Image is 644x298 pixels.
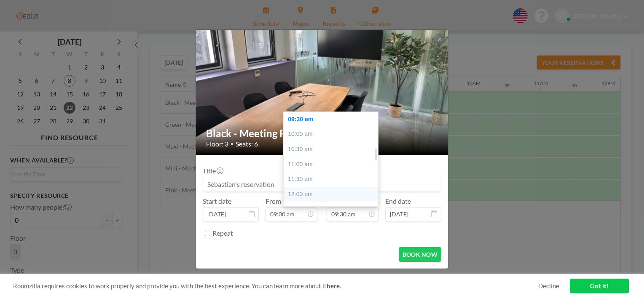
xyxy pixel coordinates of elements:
div: 10:00 am [284,127,382,142]
label: Start date [203,197,231,205]
label: End date [385,197,411,205]
div: 12:00 pm [284,187,382,202]
button: BOOK NOW [399,247,441,262]
span: • [231,141,233,147]
a: Got it! [570,279,629,293]
div: 09:30 am [284,112,382,127]
span: Seats: 6 [236,140,258,148]
div: 12:30 pm [284,202,382,217]
div: 11:30 am [284,172,382,187]
label: Repeat [212,229,233,237]
a: Decline [538,282,559,290]
label: Title [203,167,223,175]
h2: Black - Meeting Room [206,127,439,140]
span: Floor: 3 [206,140,228,148]
a: here. [327,282,341,290]
span: Roomzilla requires cookies to work properly and provide you with the best experience. You can lea... [13,282,538,290]
div: 10:30 am [284,142,382,157]
span: - [321,200,323,218]
div: 11:00 am [284,157,382,172]
input: Sébastien's reservation [203,177,441,192]
label: From [266,197,281,205]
